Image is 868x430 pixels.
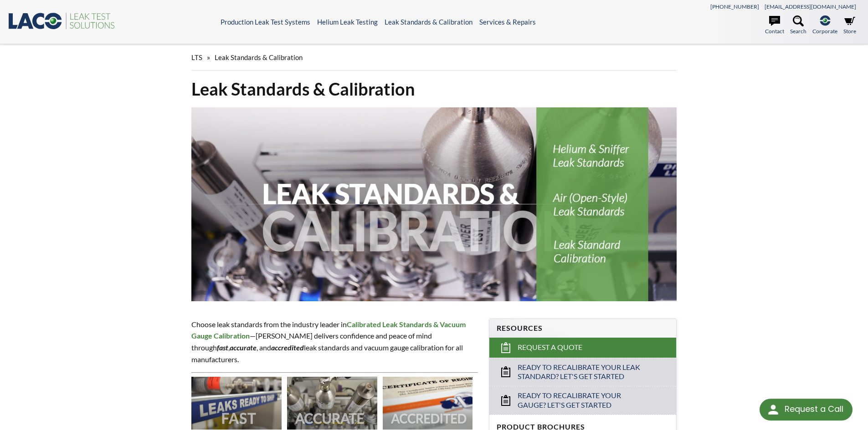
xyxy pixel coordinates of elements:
h1: Leak Standards & Calibration [191,78,677,100]
span: Request a Quote [518,343,582,352]
a: Contact [765,15,784,35]
img: Image showing the word FAST overlaid on it [191,377,282,429]
a: Ready to Recalibrate Your Gauge? Let's Get Started [489,386,676,415]
a: Helium Leak Testing [317,18,378,26]
a: Ready to Recalibrate Your Leak Standard? Let's Get Started [489,358,676,386]
img: Image showing the word ACCURATE overlaid on it [287,377,377,429]
strong: accurate [230,343,257,352]
a: Search [790,15,806,35]
span: Corporate [812,27,837,35]
span: Leak Standards & Calibration [215,53,303,61]
span: Ready to Recalibrate Your Gauge? Let's Get Started [518,391,649,410]
span: LTS [191,53,202,61]
a: Store [843,15,856,35]
em: accredited [271,343,304,352]
a: Request a Quote [489,338,676,358]
a: Services & Repairs [479,18,536,26]
em: fast [217,343,228,352]
p: Choose leak standards from the industry leader in —[PERSON_NAME] delivers confidence and peace of... [191,319,478,365]
a: [PHONE_NUMBER] [710,3,759,10]
img: Leak Standards & Calibration header [191,107,677,301]
h4: Resources [497,324,669,333]
a: Production Leak Test Systems [221,18,310,26]
div: Request a Call [760,399,853,420]
a: Leak Standards & Calibration [385,18,473,26]
div: » [191,45,677,71]
div: Request a Call [785,399,843,420]
img: Image showing the word ACCREDITED overlaid on it [383,377,473,429]
img: round button [766,402,781,417]
a: [EMAIL_ADDRESS][DOMAIN_NAME] [765,3,856,10]
span: Ready to Recalibrate Your Leak Standard? Let's Get Started [518,363,649,382]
